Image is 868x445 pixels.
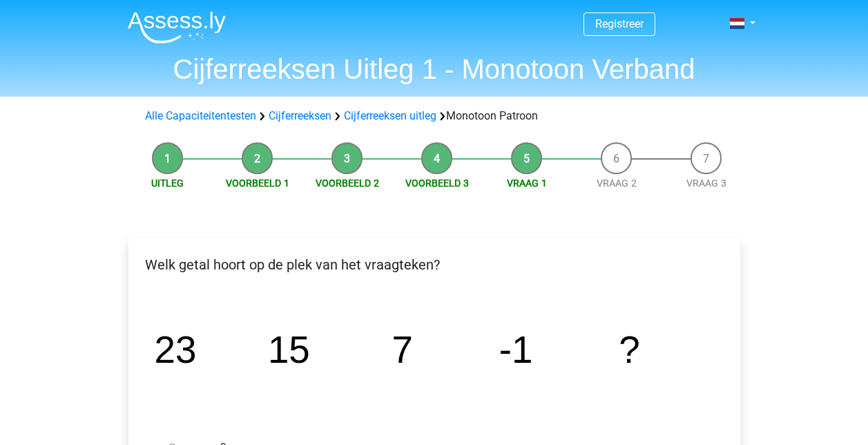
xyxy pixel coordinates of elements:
tspan: ? [619,328,639,371]
a: Cijferreeksen uitleg [344,109,436,122]
p: Welk getal hoort op de plek van het vraagteken? [139,254,729,275]
tspan: -1 [499,328,532,371]
a: Vraag 1 [507,178,547,189]
h1: Cijferreeksen Uitleg 1 - Monotoon Verband [117,53,752,86]
a: Vraag 3 [686,178,726,189]
a: Voorbeeld 1 [226,178,289,189]
div: Monotoon Patroon [139,108,729,124]
a: Cijferreeksen [269,109,331,122]
tspan: 7 [392,328,412,371]
tspan: 23 [154,328,196,371]
a: Uitleg [151,178,184,189]
a: Vraag 2 [597,178,637,189]
tspan: 15 [267,328,309,371]
img: Assessly [128,11,226,44]
a: Registreer [595,17,644,30]
a: Voorbeeld 3 [405,178,469,189]
a: Alle Capaciteitentesten [145,109,256,122]
a: Voorbeeld 2 [316,178,379,189]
